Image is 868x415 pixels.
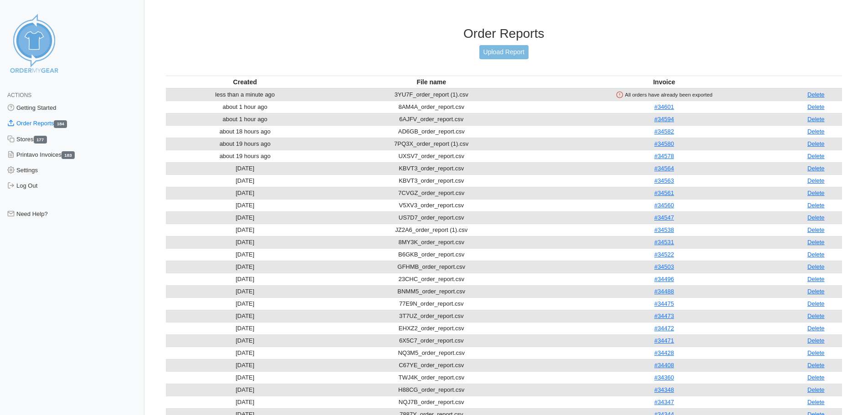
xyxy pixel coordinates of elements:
[54,120,67,128] span: 184
[324,248,539,261] td: B6GKB_order_report.csv
[166,224,324,236] td: [DATE]
[324,371,539,384] td: TWJ4K_order_report.csv
[807,263,825,270] a: Delete
[807,276,825,282] a: Delete
[166,211,324,224] td: [DATE]
[654,165,674,172] a: #34564
[324,322,539,334] td: EHXZ2_order_report.csv
[479,45,529,59] a: Upload Report
[807,177,825,184] a: Delete
[807,153,825,159] a: Delete
[807,140,825,147] a: Delete
[324,101,539,113] td: 8AM4A_order_report.csv
[654,386,674,393] a: #34348
[324,88,539,101] td: 3YU7F_order_report (1).csv
[324,359,539,371] td: C67YE_order_report.csv
[654,300,674,307] a: #34475
[807,214,825,221] a: Delete
[324,285,539,297] td: BNMM5_order_report.csv
[166,261,324,273] td: [DATE]
[654,202,674,209] a: #34560
[654,190,674,196] a: #34561
[166,199,324,211] td: [DATE]
[654,313,674,319] a: #34473
[324,211,539,224] td: US7D7_order_report.csv
[62,151,75,159] span: 183
[324,236,539,248] td: 8MY3K_order_report.csv
[807,288,825,295] a: Delete
[807,313,825,319] a: Delete
[166,285,324,297] td: [DATE]
[166,125,324,138] td: about 18 hours ago
[807,374,825,381] a: Delete
[654,325,674,332] a: #34472
[324,162,539,174] td: KBVT3_order_report.csv
[166,88,324,101] td: less than a minute ago
[807,251,825,258] a: Delete
[166,297,324,310] td: [DATE]
[807,349,825,356] a: Delete
[166,322,324,334] td: [DATE]
[324,174,539,187] td: KBVT3_order_report.csv
[166,150,324,162] td: about 19 hours ago
[807,386,825,393] a: Delete
[654,103,674,110] a: #34601
[166,334,324,347] td: [DATE]
[324,76,539,88] th: File name
[166,138,324,150] td: about 19 hours ago
[324,199,539,211] td: V5XV3_order_report.csv
[807,325,825,332] a: Delete
[807,362,825,369] a: Delete
[807,239,825,246] a: Delete
[324,384,539,396] td: H88CG_order_report.csv
[807,226,825,233] a: Delete
[654,128,674,135] a: #34582
[324,310,539,322] td: 3T7UZ_order_report.csv
[324,297,539,310] td: 77E9N_order_report.csv
[166,162,324,174] td: [DATE]
[324,261,539,273] td: GFHMB_order_report.csv
[324,224,539,236] td: JZ2A6_order_report (1).csv
[539,76,790,88] th: Invoice
[654,337,674,344] a: #34471
[654,399,674,405] a: #34347
[654,239,674,246] a: #34531
[166,248,324,261] td: [DATE]
[654,251,674,258] a: #34522
[807,165,825,172] a: Delete
[654,374,674,381] a: #34360
[654,177,674,184] a: #34563
[166,236,324,248] td: [DATE]
[324,396,539,408] td: NQJ7B_order_report.csv
[807,91,825,98] a: Delete
[166,174,324,187] td: [DATE]
[324,334,539,347] td: 6X5C7_order_report.csv
[34,136,47,143] span: 177
[654,153,674,159] a: #34578
[654,288,674,295] a: #34488
[654,140,674,147] a: #34580
[324,138,539,150] td: 7PQ3X_order_report (1).csv
[654,214,674,221] a: #34547
[166,359,324,371] td: [DATE]
[166,187,324,199] td: [DATE]
[807,190,825,196] a: Delete
[654,276,674,282] a: #34496
[166,26,842,41] h3: Order Reports
[540,91,788,99] div: All orders have already been exported
[654,263,674,270] a: #34503
[807,300,825,307] a: Delete
[324,273,539,285] td: 23CHC_order_report.csv
[324,113,539,125] td: 6AJFV_order_report.csv
[324,187,539,199] td: 7CVGZ_order_report.csv
[166,76,324,88] th: Created
[166,347,324,359] td: [DATE]
[654,362,674,369] a: #34408
[324,150,539,162] td: UXSV7_order_report.csv
[807,103,825,110] a: Delete
[654,226,674,233] a: #34538
[807,337,825,344] a: Delete
[166,310,324,322] td: [DATE]
[166,371,324,384] td: [DATE]
[166,396,324,408] td: [DATE]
